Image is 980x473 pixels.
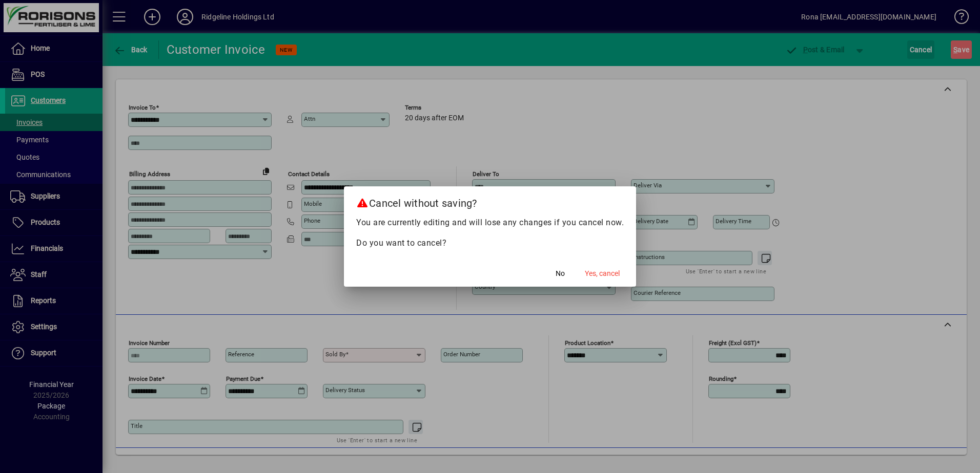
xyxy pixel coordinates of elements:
p: You are currently editing and will lose any changes if you cancel now. [356,217,624,229]
p: Do you want to cancel? [356,237,624,249]
button: Yes, cancel [581,264,624,283]
h2: Cancel without saving? [344,186,636,216]
span: Yes, cancel [585,268,620,279]
span: No [556,268,565,279]
button: No [544,264,577,283]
